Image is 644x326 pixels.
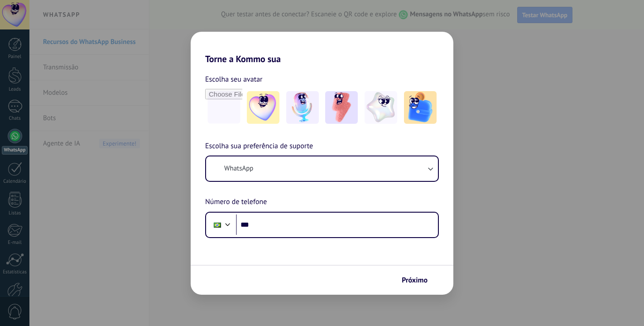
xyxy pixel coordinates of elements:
h2: Torne a Kommo sua [191,32,453,64]
img: -4.jpeg [365,91,397,124]
img: -1.jpeg [247,91,279,124]
span: Número de telefone [205,196,267,208]
button: WhatsApp [206,156,438,181]
div: Brazil: + 55 [209,215,226,234]
img: -3.jpeg [325,91,358,124]
span: Escolha sua preferência de suporte [205,141,313,152]
img: -2.jpeg [286,91,319,124]
button: Próximo [398,272,440,288]
img: -5.jpeg [404,91,437,124]
span: Escolha seu avatar [205,73,263,85]
span: Próximo [402,277,428,283]
span: WhatsApp [224,164,253,173]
